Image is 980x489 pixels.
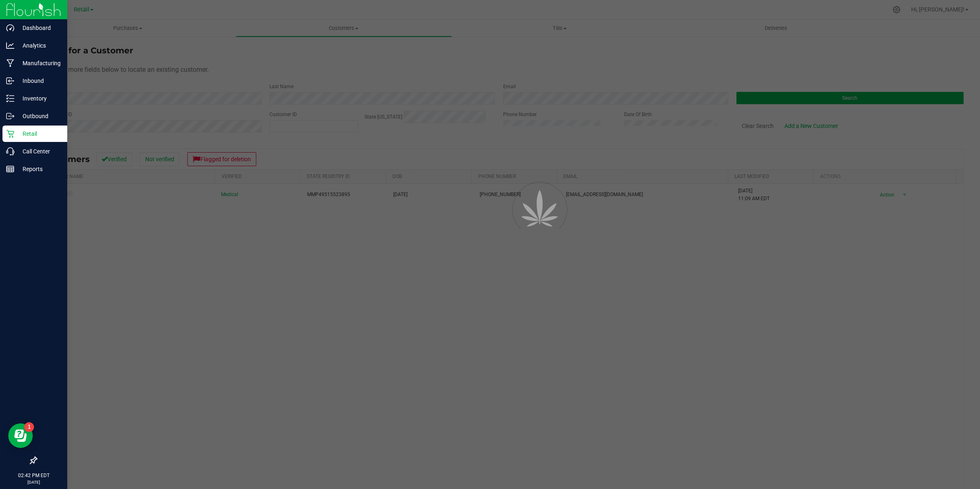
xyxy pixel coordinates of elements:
p: Outbound [14,111,64,121]
p: Analytics [14,41,64,50]
p: [DATE] [4,479,64,485]
p: Inventory [14,94,64,103]
p: Retail [14,129,64,139]
inline-svg: Manufacturing [6,59,14,67]
iframe: Resource center [8,423,33,448]
p: Inbound [14,76,64,86]
p: Manufacturing [14,58,64,68]
inline-svg: Retail [6,130,14,138]
p: Dashboard [14,23,64,33]
inline-svg: Inbound [6,77,14,85]
inline-svg: Call Center [6,147,14,155]
p: Reports [14,164,64,174]
inline-svg: Analytics [6,41,14,50]
p: Call Center [14,146,64,156]
p: 02:42 PM EDT [4,472,64,479]
inline-svg: Reports [6,165,14,173]
iframe: Resource center unread badge [24,422,34,432]
inline-svg: Outbound [6,112,14,120]
inline-svg: Dashboard [6,24,14,32]
inline-svg: Inventory [6,94,14,103]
